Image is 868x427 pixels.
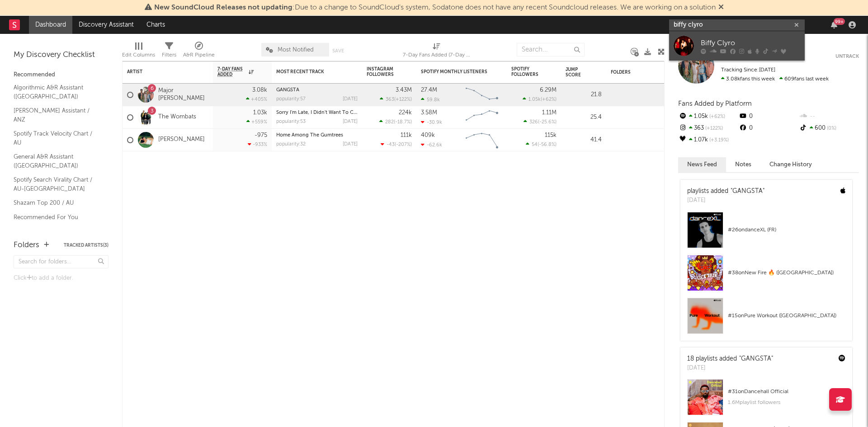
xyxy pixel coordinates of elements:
[276,119,306,124] div: popularity: 53
[728,310,845,321] div: # 15 on Pure Workout ([GEOGRAPHIC_DATA])
[523,96,557,102] div: ( )
[528,97,541,102] span: 1.05k
[687,354,773,364] div: 18 playlists added
[158,87,208,103] a: Major [PERSON_NAME]
[526,141,557,147] div: ( )
[183,50,215,61] div: A&R Pipeline
[462,84,502,106] svg: Chart title
[678,100,752,107] span: Fans Added by Platform
[738,111,798,122] div: 0
[399,110,412,116] div: 224k
[826,126,836,131] span: 0 %
[278,47,314,53] span: Most Notified
[14,198,99,208] a: Shazam Top 200 / AU
[396,142,410,147] span: -207 %
[162,38,176,65] div: Filters
[566,112,602,123] div: 25.4
[162,50,176,61] div: Filters
[217,66,246,77] span: 7-Day Fans Added
[421,97,440,103] div: 59.8k
[799,122,859,134] div: 600
[728,397,845,408] div: 1.6M playlist followers
[529,120,538,125] span: 326
[517,43,585,56] input: Search...
[14,240,39,251] div: Folders
[680,298,852,341] a: #15onPure Workout ([GEOGRAPHIC_DATA])
[678,122,738,134] div: 363
[680,255,852,298] a: #38onNew Fire 🔥 ([GEOGRAPHIC_DATA])
[253,110,267,116] div: 1.03k
[387,142,395,147] span: -43
[708,138,729,143] span: +3.19 %
[14,129,99,147] a: Spotify Track Velocity Chart / AU
[545,132,557,138] div: 115k
[14,152,99,170] a: General A&R Assistant ([GEOGRAPHIC_DATA])
[421,142,442,148] div: -62.6k
[728,267,845,278] div: # 38 on New Fire 🔥 ([GEOGRAPHIC_DATA])
[14,70,108,80] div: Recommended
[669,31,805,61] a: Biffy Clyro
[379,119,412,125] div: ( )
[403,38,471,65] div: 7-Day Fans Added (7-Day Fans Added)
[248,141,267,147] div: -933 %
[532,142,538,147] span: 54
[276,97,306,102] div: popularity: 57
[385,120,394,125] span: 282
[701,38,800,48] div: Biffy Clyro
[380,96,412,102] div: ( )
[687,187,764,196] div: playlists added
[183,38,215,65] div: A&R Pipeline
[831,21,837,28] button: 99+
[14,106,99,124] a: [PERSON_NAME] Assistant / ANZ
[158,113,196,121] a: The Wombats
[252,87,267,93] div: 3.08k
[542,97,555,102] span: +62 %
[276,88,299,93] a: GANGSTA
[739,356,773,362] a: "GANGSTA"
[728,225,845,235] div: # 26 on danceXL (FR)
[396,87,412,93] div: 3.43M
[738,122,798,134] div: 0
[611,70,679,75] div: Folders
[760,157,821,172] button: Change History
[721,76,775,82] span: 3.08k fans this week
[539,142,555,147] span: -56.8 %
[403,50,471,61] div: 7-Day Fans Added (7-Day Fans Added)
[680,212,852,255] a: #26ondanceXL (FR)
[678,111,738,122] div: 1.05k
[367,66,398,77] div: Instagram Followers
[246,96,267,102] div: +405 %
[566,135,602,145] div: 41.4
[386,97,394,102] span: 363
[140,16,171,34] a: Charts
[718,4,724,11] span: Dismiss
[14,175,99,193] a: Spotify Search Virality Chart / AU-[GEOGRAPHIC_DATA]
[64,243,108,248] button: Tracked Artists(3)
[401,132,412,138] div: 111k
[276,69,344,75] div: Most Recent Track
[276,142,306,147] div: popularity: 32
[276,133,358,138] div: Home Among The Gumtrees
[678,134,738,146] div: 1.07k
[276,133,343,138] a: Home Among The Gumtrees
[721,67,775,73] span: Tracking Since: [DATE]
[246,119,267,125] div: +559 %
[381,141,412,147] div: ( )
[511,66,543,77] div: Spotify Followers
[462,129,502,151] svg: Chart title
[687,196,764,205] div: [DATE]
[421,87,437,93] div: 27.4M
[343,142,358,147] div: [DATE]
[276,110,358,115] div: Sorry I'm Late, I Didn't Want To Come - Roosevelt Remix
[566,67,588,78] div: Jump Score
[539,120,555,125] span: -25.6 %
[799,111,859,122] div: --
[542,110,557,116] div: 1.11M
[421,119,442,125] div: -30.9k
[708,114,725,119] span: +62 %
[14,83,99,101] a: Algorithmic A&R Assistant ([GEOGRAPHIC_DATA])
[726,157,760,172] button: Notes
[276,110,424,115] a: Sorry I'm Late, I Didn't Want To Come - [PERSON_NAME] Remix
[127,69,195,75] div: Artist
[704,126,723,131] span: +122 %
